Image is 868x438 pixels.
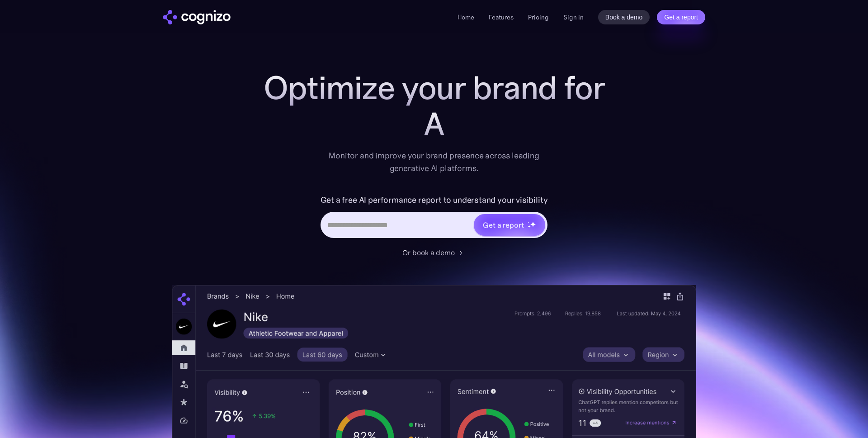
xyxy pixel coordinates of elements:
img: star [530,221,536,227]
a: home [163,10,231,24]
div: A [253,106,615,142]
img: star [528,225,531,228]
a: Features [489,13,514,21]
a: Get a report [657,10,705,24]
a: Get a reportstarstarstar [473,213,546,237]
a: Home [458,13,474,21]
img: cognizo logo [163,10,231,24]
div: Or book a demo [402,247,455,258]
a: Book a demo [598,10,650,24]
label: Get a free AI performance report to understand your visibility [321,193,548,207]
div: Get a report [483,219,524,230]
div: Monitor and improve your brand presence across leading generative AI platforms. [323,149,545,175]
a: Or book a demo [402,247,466,258]
a: Sign in [563,12,584,23]
h1: Optimize your brand for [253,70,615,106]
a: Pricing [528,13,549,21]
form: Hero URL Input Form [321,193,548,243]
img: star [528,222,529,223]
